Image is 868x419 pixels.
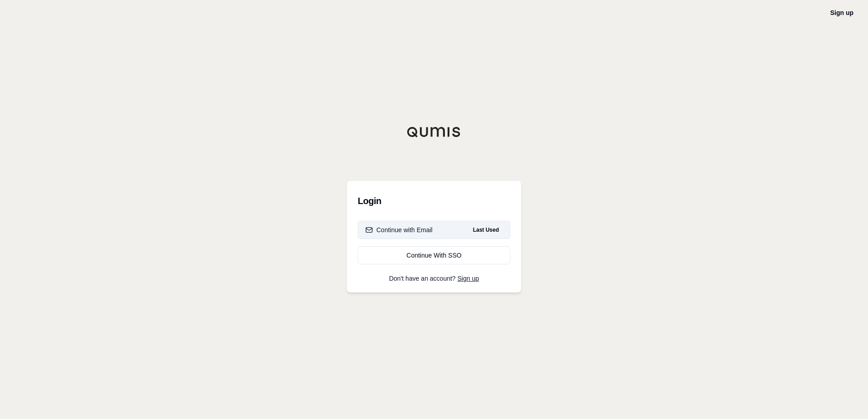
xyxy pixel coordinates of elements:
[358,275,510,282] p: Don't have an account?
[358,192,510,210] h3: Login
[458,275,479,282] a: Sign up
[358,246,510,264] a: Continue With SSO
[365,251,503,260] div: Continue With SSO
[469,224,503,235] span: Last Used
[358,221,510,239] button: Continue with EmailLast Used
[830,9,853,16] a: Sign up
[365,225,433,234] div: Continue with Email
[407,127,461,137] img: Qumis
